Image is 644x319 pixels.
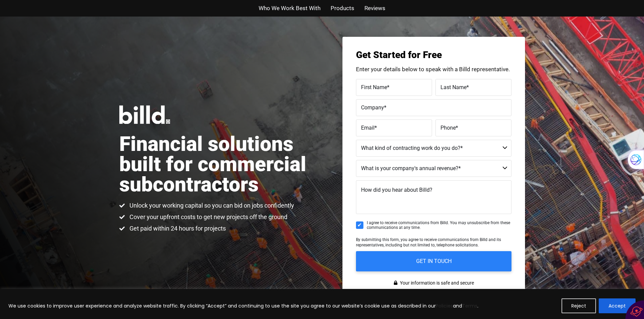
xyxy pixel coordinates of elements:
[128,224,226,233] span: Get paid within 24 hours for projects
[356,67,511,72] p: Enter your details below to speak with a Billd representative.
[440,124,456,131] span: Phone
[356,237,501,247] span: By submitting this form, you agree to receive communications from Billd and its representatives, ...
[462,302,477,309] a: Terms
[331,3,354,13] a: Products
[398,278,474,288] span: Your information is safe and secure
[367,220,511,230] span: I agree to receive communications from Billd. You may unsubscribe from these communications at an...
[356,251,511,271] input: GET IN TOUCH
[356,50,511,60] h3: Get Started for Free
[599,298,636,313] button: Accept
[119,134,322,195] h1: Financial solutions built for commercial subcontractors
[361,104,384,110] span: Company
[259,3,320,13] a: Who We Work Best With
[361,187,432,193] span: How did you hear about Billd?
[8,302,478,310] p: We use cookies to improve user experience and analyze website traffic. By clicking “Accept” and c...
[361,124,375,131] span: Email
[356,221,363,229] input: I agree to receive communications from Billd. You may unsubscribe from these communications at an...
[364,3,385,13] a: Reviews
[128,213,287,221] span: Cover your upfront costs to get new projects off the ground
[128,202,294,210] span: Unlock your working capital so you can bid on jobs confidently
[436,302,453,309] a: Policies
[440,84,467,90] span: Last Name
[361,84,387,90] span: First Name
[562,298,596,313] button: Reject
